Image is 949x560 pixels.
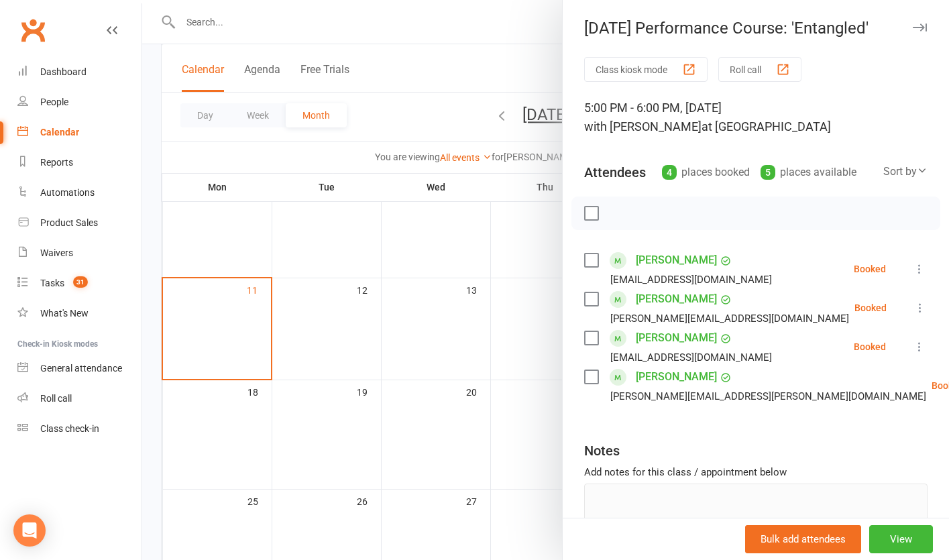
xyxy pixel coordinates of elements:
[16,13,50,47] a: Clubworx
[883,163,928,180] div: Sort by
[17,87,142,117] a: People
[636,327,717,349] a: [PERSON_NAME]
[854,342,886,351] div: Booked
[662,163,750,182] div: places booked
[17,117,142,148] a: Calendar
[17,414,142,444] a: Class kiosk mode
[610,310,849,327] div: [PERSON_NAME][EMAIL_ADDRESS][DOMAIN_NAME]
[17,178,142,208] a: Automations
[17,238,142,268] a: Waivers
[40,278,64,288] div: Tasks
[40,247,73,258] div: Waivers
[636,249,717,271] a: [PERSON_NAME]
[40,363,122,374] div: General attendance
[17,148,142,178] a: Reports
[40,187,95,198] div: Automations
[40,66,87,77] div: Dashboard
[584,163,646,182] div: Attendees
[584,99,928,136] div: 5:00 PM - 6:00 PM, [DATE]
[662,165,677,180] div: 4
[40,217,98,228] div: Product Sales
[610,271,772,288] div: [EMAIL_ADDRESS][DOMAIN_NAME]
[636,288,717,310] a: [PERSON_NAME]
[17,384,142,414] a: Roll call
[73,276,88,288] span: 31
[610,388,926,405] div: [PERSON_NAME][EMAIL_ADDRESS][PERSON_NAME][DOMAIN_NAME]
[17,298,142,329] a: What's New
[584,57,708,82] button: Class kiosk mode
[13,514,46,547] div: Open Intercom Messenger
[584,441,620,460] div: Notes
[17,208,142,238] a: Product Sales
[40,157,73,168] div: Reports
[761,165,775,180] div: 5
[584,464,928,480] div: Add notes for this class / appointment below
[761,163,856,182] div: places available
[17,353,142,384] a: General attendance kiosk mode
[718,57,801,82] button: Roll call
[610,349,772,366] div: [EMAIL_ADDRESS][DOMAIN_NAME]
[636,366,717,388] a: [PERSON_NAME]
[869,525,933,553] button: View
[854,303,887,313] div: Booked
[40,127,79,137] div: Calendar
[702,119,831,133] span: at [GEOGRAPHIC_DATA]
[40,97,68,107] div: People
[40,423,99,434] div: Class check-in
[17,57,142,87] a: Dashboard
[40,393,72,404] div: Roll call
[40,308,89,319] div: What's New
[584,119,702,133] span: with [PERSON_NAME]
[854,264,886,274] div: Booked
[17,268,142,298] a: Tasks 31
[563,19,949,38] div: [DATE] Performance Course: 'Entangled'
[745,525,861,553] button: Bulk add attendees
